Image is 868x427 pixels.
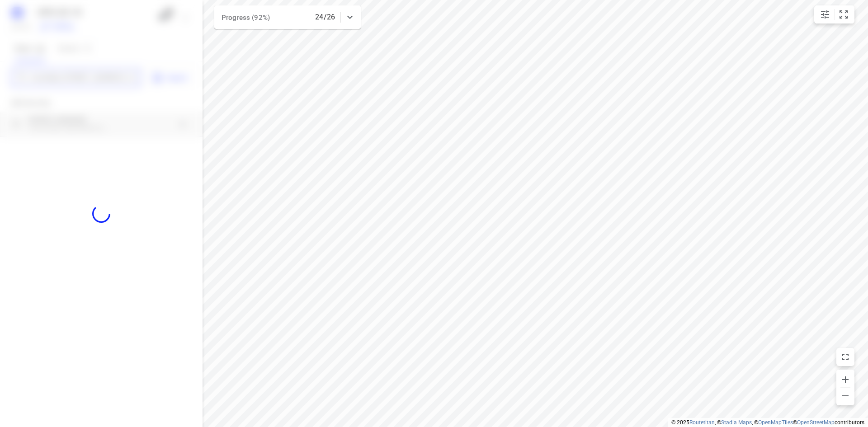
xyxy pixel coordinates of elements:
a: OpenStreetMap [797,419,835,426]
li: © 2025 , © , © © contributors [671,419,864,426]
a: OpenMapTiles [758,419,793,426]
button: Fit zoom [835,5,853,23]
p: 24/26 [315,12,335,23]
a: Stadia Maps [721,419,752,426]
div: small contained button group [814,5,854,23]
span: Progress (92%) [222,14,270,22]
button: Map settings [816,5,834,23]
div: Progress (92%)24/26 [214,5,361,29]
a: Routetitan [689,419,715,426]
